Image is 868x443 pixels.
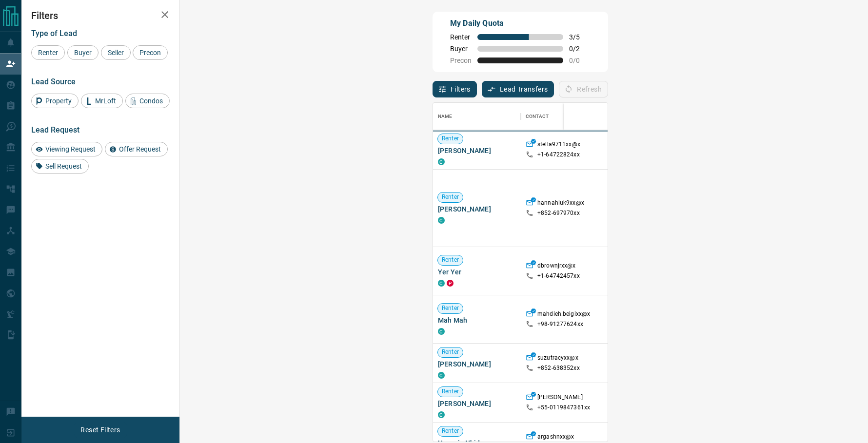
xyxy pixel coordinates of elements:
[438,204,516,214] span: [PERSON_NAME]
[31,77,76,86] span: Lead Source
[438,372,445,379] div: condos.ca
[438,146,516,155] span: [PERSON_NAME]
[438,359,516,369] span: [PERSON_NAME]
[438,256,463,264] span: Renter
[438,217,445,224] div: condos.ca
[133,45,168,60] div: Precon
[42,145,99,153] span: Viewing Request
[526,103,549,130] div: Contact
[450,33,472,41] span: Renter
[537,393,583,404] p: [PERSON_NAME]
[537,199,584,209] p: hannahluk9xx@x
[447,280,454,287] div: property.ca
[537,320,583,328] p: +98- 91277624xx
[438,411,445,418] div: condos.ca
[537,140,580,151] p: stella9711xx@x
[537,433,574,443] p: argashnxx@x
[31,10,170,21] h2: Filters
[42,162,85,170] span: Sell Request
[438,315,516,325] span: Mah Mah
[438,158,445,165] div: condos.ca
[537,354,578,364] p: suzutracyxx@x
[537,262,576,272] p: dbrownjrxx@x
[35,49,61,57] span: Renter
[438,427,463,435] span: Renter
[71,49,95,57] span: Buyer
[104,49,127,57] span: Seller
[136,49,164,57] span: Precon
[438,267,516,277] span: Yer Yer
[537,272,580,280] p: +1- 64742457xx
[92,97,119,105] span: MrLoft
[569,45,591,53] span: 0 / 2
[438,348,463,356] span: Renter
[67,45,99,60] div: Buyer
[537,310,590,320] p: mahdieh.beigixx@x
[450,45,472,53] span: Buyer
[521,103,599,130] div: Contact
[31,142,102,156] div: Viewing Request
[125,94,170,108] div: Condos
[31,125,79,135] span: Lead Request
[438,193,463,201] span: Renter
[482,81,554,97] button: Lead Transfers
[537,364,580,372] p: +852- 638352xx
[537,151,580,159] p: +1- 64722824xx
[136,97,166,105] span: Condos
[42,97,75,105] span: Property
[31,45,65,60] div: Renter
[569,33,591,41] span: 3 / 5
[450,57,472,64] span: Precon
[116,145,164,153] span: Offer Request
[31,94,79,108] div: Property
[450,18,591,29] p: My Daily Quota
[438,135,463,143] span: Renter
[74,422,126,438] button: Reset Filters
[433,81,477,97] button: Filters
[438,304,463,312] span: Renter
[438,387,463,396] span: Renter
[81,94,123,108] div: MrLoft
[438,399,516,408] span: [PERSON_NAME]
[438,103,453,130] div: Name
[569,57,591,64] span: 0 / 0
[433,103,521,130] div: Name
[31,29,77,38] span: Type of Lead
[438,328,445,335] div: condos.ca
[537,404,590,412] p: +55- 0119847361xx
[105,142,168,156] div: Offer Request
[101,45,131,60] div: Seller
[438,280,445,287] div: condos.ca
[31,159,89,173] div: Sell Request
[537,209,580,217] p: +852- 697970xx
